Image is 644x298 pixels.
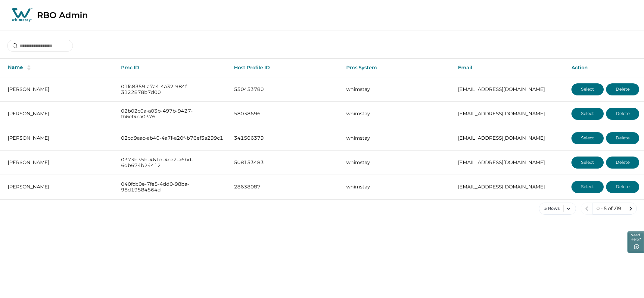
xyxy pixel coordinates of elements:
[346,111,448,117] p: whimstay
[625,203,637,215] button: next page
[567,59,644,77] th: Action
[539,203,576,215] button: 5 Rows
[37,10,88,20] p: RBO Admin
[606,83,639,95] button: Delete
[571,108,604,120] button: Select
[234,160,337,166] p: 508153483
[234,86,337,92] p: 550453780
[458,184,562,190] p: [EMAIL_ADDRESS][DOMAIN_NAME]
[8,86,111,92] p: [PERSON_NAME]
[596,206,621,212] p: 0 - 5 of 219
[581,203,593,215] button: previous page
[458,135,562,141] p: [EMAIL_ADDRESS][DOMAIN_NAME]
[571,83,604,95] button: Select
[229,59,341,77] th: Host Profile ID
[606,181,639,193] button: Delete
[346,160,448,166] p: whimstay
[346,135,448,141] p: whimstay
[234,135,337,141] p: 341506379
[606,108,639,120] button: Delete
[458,111,562,117] p: [EMAIL_ADDRESS][DOMAIN_NAME]
[571,132,604,144] button: Select
[23,65,35,71] button: sorting
[116,59,229,77] th: Pmc ID
[346,184,448,190] p: whimstay
[593,203,625,215] button: 0 - 5 of 219
[121,135,224,141] p: 02cd9aac-ab40-4a7f-a20f-b76ef3a299c1
[341,59,453,77] th: Pms System
[121,157,224,169] p: 0373b35b-461d-4ce2-a6bd-6db674b24412
[121,84,224,95] p: 01fc8359-a7a4-4a32-984f-3122878b7d00
[458,86,562,92] p: [EMAIL_ADDRESS][DOMAIN_NAME]
[121,181,224,193] p: 040fdc0e-7fe5-4dd0-98ba-98d19584564d
[8,135,111,141] p: [PERSON_NAME]
[121,108,224,120] p: 02b02c0a-a03b-497b-9427-fb6cf4ca0376
[571,181,604,193] button: Select
[571,157,604,169] button: Select
[8,160,111,166] p: [PERSON_NAME]
[234,184,337,190] p: 28638087
[606,132,639,144] button: Delete
[606,157,639,169] button: Delete
[346,86,448,92] p: whimstay
[453,59,567,77] th: Email
[458,160,562,166] p: [EMAIL_ADDRESS][DOMAIN_NAME]
[8,184,111,190] p: [PERSON_NAME]
[8,111,111,117] p: [PERSON_NAME]
[234,111,337,117] p: 58038696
